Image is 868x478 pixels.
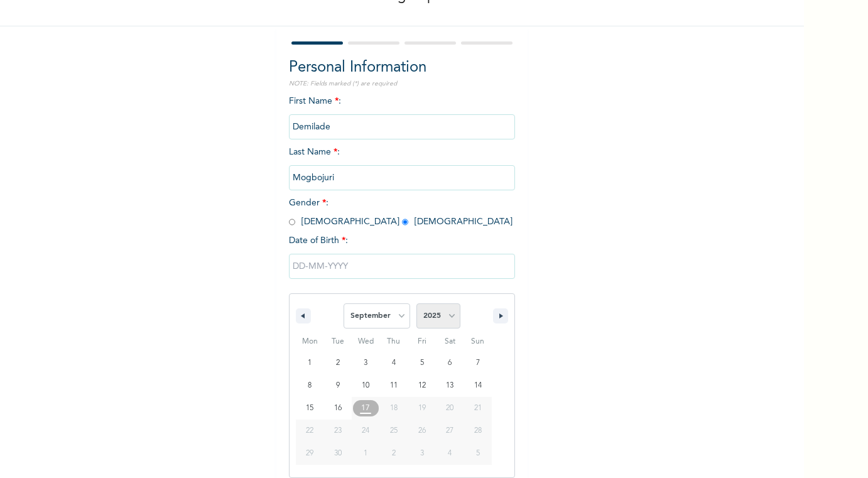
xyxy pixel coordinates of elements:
button: 2 [324,352,352,374]
span: 18 [390,397,398,420]
span: 19 [418,397,426,420]
button: 23 [324,420,352,442]
button: 4 [380,352,408,374]
span: Wed [352,332,380,352]
span: 30 [334,442,342,465]
span: 2 [336,352,340,374]
span: Mon [296,332,324,352]
button: 24 [352,420,380,442]
button: 11 [380,374,408,397]
span: Fri [408,332,436,352]
input: Enter your first name [289,114,515,139]
input: Enter your last name [289,165,515,190]
span: 27 [446,420,453,442]
button: 18 [380,397,408,420]
span: 4 [392,352,396,374]
span: 28 [474,420,482,442]
button: 5 [408,352,436,374]
span: 13 [446,374,453,397]
button: 6 [436,352,464,374]
span: 22 [306,420,313,442]
span: 24 [362,420,369,442]
span: 29 [306,442,313,465]
button: 21 [464,397,492,420]
button: 30 [324,442,352,465]
button: 27 [436,420,464,442]
span: 14 [474,374,482,397]
span: 1 [308,352,312,374]
button: 8 [296,374,324,397]
span: 23 [334,420,342,442]
button: 1 [296,352,324,374]
button: 22 [296,420,324,442]
span: 16 [334,397,342,420]
button: 15 [296,397,324,420]
button: 10 [352,374,380,397]
span: 26 [418,420,426,442]
button: 29 [296,442,324,465]
button: 12 [408,374,436,397]
span: 17 [361,397,370,420]
button: 17 [352,397,380,420]
button: 7 [464,352,492,374]
span: 3 [364,352,367,374]
span: Thu [380,332,408,352]
button: 19 [408,397,436,420]
span: 6 [448,352,452,374]
span: 12 [418,374,426,397]
button: 16 [324,397,352,420]
p: NOTE: Fields marked (*) are required [289,79,515,89]
span: First Name : [289,97,515,131]
span: 8 [308,374,312,397]
span: 10 [362,374,369,397]
span: Date of Birth : [289,234,348,247]
h2: Personal Information [289,57,515,79]
span: 5 [420,352,424,374]
button: 3 [352,352,380,374]
button: 14 [464,374,492,397]
span: 11 [390,374,398,397]
span: Last Name : [289,148,515,182]
button: 28 [464,420,492,442]
span: Tue [324,332,352,352]
button: 25 [380,420,408,442]
button: 9 [324,374,352,397]
span: 20 [446,397,453,420]
span: 25 [390,420,398,442]
span: 15 [306,397,313,420]
button: 26 [408,420,436,442]
span: Sun [464,332,492,352]
button: 13 [436,374,464,397]
input: DD-MM-YYYY [289,254,515,279]
button: 20 [436,397,464,420]
span: Sat [436,332,464,352]
span: Gender : [DEMOGRAPHIC_DATA] [DEMOGRAPHIC_DATA] [289,198,513,226]
span: 9 [336,374,340,397]
span: 21 [474,397,482,420]
span: 7 [476,352,480,374]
